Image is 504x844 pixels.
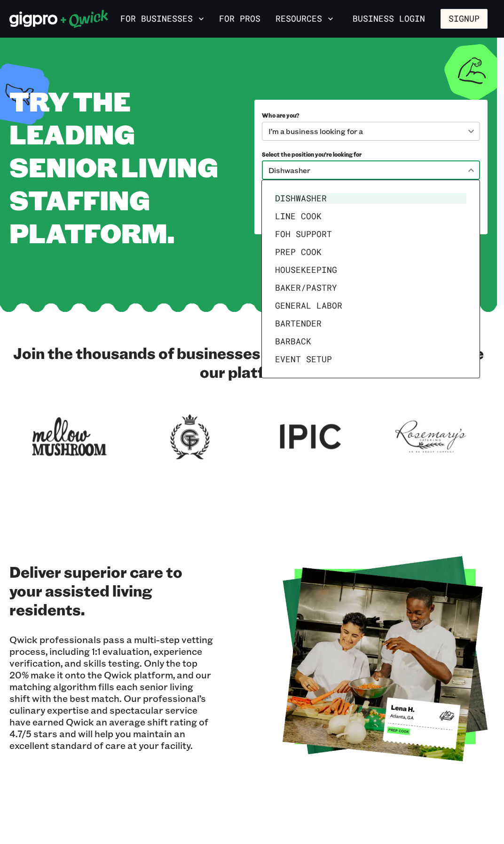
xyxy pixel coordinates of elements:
li: Housekeeping [271,261,470,279]
li: Baker/Pastry [271,279,470,297]
li: FOH Support [271,225,470,243]
li: Event Setup [271,350,470,368]
li: Barback [271,333,470,350]
li: General Labor [271,297,470,315]
li: Bartender [271,315,470,333]
li: Prep Cook [271,243,470,261]
li: Dishwasher [271,190,470,207]
li: Line Cook [271,207,470,225]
